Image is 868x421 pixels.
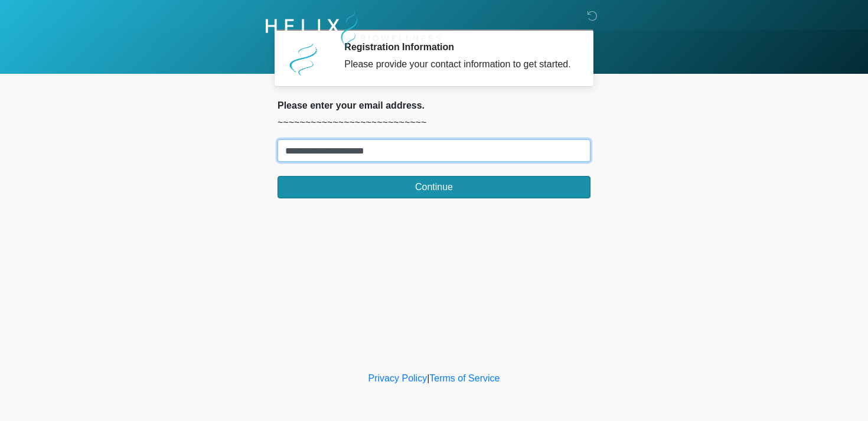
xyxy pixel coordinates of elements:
[344,57,573,71] div: Please provide your contact information to get started.
[427,373,429,383] a: |
[266,9,441,51] img: Helix Biowellness Logo
[278,100,590,111] h2: Please enter your email address.
[278,176,590,198] button: Continue
[278,116,590,130] p: ~~~~~~~~~~~~~~~~~~~~~~~~~~~
[429,373,500,383] a: Terms of Service
[368,373,428,383] a: Privacy Policy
